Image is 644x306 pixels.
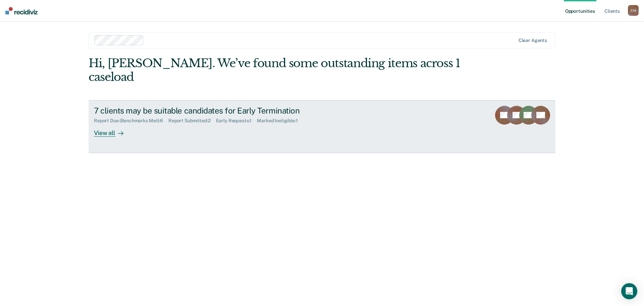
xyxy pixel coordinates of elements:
[5,7,38,14] img: Recidiviz
[89,56,462,84] div: Hi, [PERSON_NAME]. We’ve found some outstanding items across 1 caseload
[519,38,547,43] div: Clear agents
[89,100,555,153] a: 7 clients may be suitable candidates for Early TerminationReport Due (Benchmarks Met):6Report Sub...
[628,5,639,16] button: CH
[216,118,257,124] div: Early Requests : 1
[621,283,637,299] div: Open Intercom Messenger
[94,106,329,116] div: 7 clients may be suitable candidates for Early Termination
[628,5,639,16] div: C H
[94,124,131,137] div: View all
[94,118,168,124] div: Report Due (Benchmarks Met) : 6
[257,118,303,124] div: Marked Ineligible : 1
[168,118,216,124] div: Report Submitted : 2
